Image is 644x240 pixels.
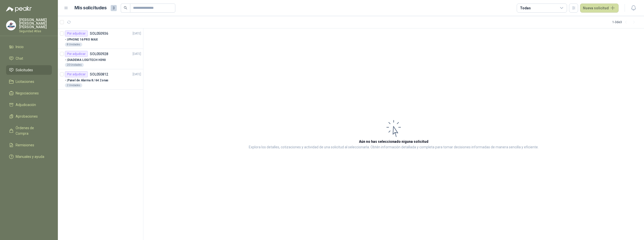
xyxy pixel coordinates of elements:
[6,123,52,138] a: Órdenes de Compra
[65,78,108,83] p: - | Panel de Alarma 8 / 64 Zonas
[6,65,52,75] a: Solicitudes
[6,42,52,52] a: Inicio
[580,4,619,13] button: Nueva solicitud
[249,144,539,150] p: Explora los detalles, cotizaciones y actividad de una solicitud al seleccionarla. Obtén informaci...
[16,102,36,108] span: Adjudicación
[16,142,34,148] span: Remisiones
[74,4,107,12] h1: Mis solicitudes
[90,32,108,35] p: SOL050936
[612,18,638,26] div: 1 - 3 de 3
[16,125,47,136] span: Órdenes de Compra
[65,71,88,77] div: Por adjudicar
[16,154,44,159] span: Manuales y ayuda
[65,83,82,87] div: 2 Unidades
[6,88,52,98] a: Negociaciones
[16,44,24,50] span: Inicio
[65,63,84,67] div: 20 Unidades
[359,139,428,144] h3: Aún no has seleccionado niguna solicitud
[111,5,117,11] span: 3
[16,114,38,119] span: Aprobaciones
[16,67,33,73] span: Solicitudes
[124,6,127,10] span: search
[19,18,52,29] p: [PERSON_NAME] [PERSON_NAME] [PERSON_NAME]
[6,152,52,161] a: Manuales y ayuda
[90,52,108,56] p: SOL050928
[133,31,141,36] p: [DATE]
[58,49,143,69] a: Por adjudicarSOL050928[DATE] - |DIADEMA LOGITECH H39020 Unidades
[19,30,52,33] p: Seguridad Atlas
[16,56,23,61] span: Chat
[65,43,82,47] div: 8 Unidades
[6,112,52,121] a: Aprobaciones
[16,90,39,96] span: Negociaciones
[65,30,88,37] div: Por adjudicar
[90,73,108,76] p: SOL050812
[6,77,52,86] a: Licitaciones
[58,28,143,49] a: Por adjudicarSOL050936[DATE] - |IPHONE 16 PRO MAX8 Unidades
[65,58,106,62] p: - | DIADEMA LOGITECH H390
[58,69,143,90] a: Por adjudicarSOL050812[DATE] - |Panel de Alarma 8 / 64 Zonas2 Unidades
[6,54,52,63] a: Chat
[65,37,98,42] p: - | IPHONE 16 PRO MAX
[6,6,32,12] img: Logo peakr
[6,21,16,30] img: Company Logo
[6,100,52,110] a: Adjudicación
[16,79,34,84] span: Licitaciones
[6,140,52,150] a: Remisiones
[133,72,141,77] p: [DATE]
[65,51,88,57] div: Por adjudicar
[520,5,531,11] div: Todas
[133,52,141,56] p: [DATE]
